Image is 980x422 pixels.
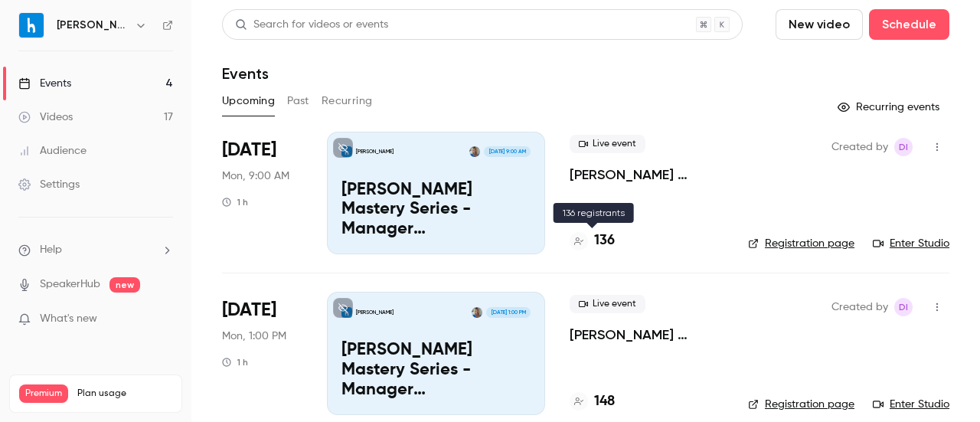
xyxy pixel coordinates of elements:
span: Dennis Ivanov [894,138,913,156]
div: Oct 20 Mon, 2:00 PM (America/New York) [222,292,302,414]
span: Plan usage [77,388,172,400]
span: Mon, 9:00 AM [222,168,289,184]
div: 1 h [222,196,248,208]
h4: 148 [594,391,615,412]
p: [PERSON_NAME] [356,148,394,155]
div: Events [18,76,71,91]
a: McDonald's Mastery Series - Manager Schedules_October 20 Session 2[PERSON_NAME]Erika Marcus[DATE]... [327,292,545,414]
button: Schedule [869,9,949,40]
button: Recurring events [831,95,949,119]
span: DI [899,298,908,316]
p: [PERSON_NAME] Mastery Series - Manager Schedules_October 20 Session 2 [341,341,531,400]
a: Enter Studio [873,397,949,412]
button: Past [287,89,309,113]
span: Premium [19,384,68,403]
span: Created by [831,298,888,316]
span: [DATE] 9:00 AM [484,146,530,157]
a: SpeakerHub [40,276,100,293]
h1: Events [222,64,269,83]
h4: 136 [594,231,615,251]
div: Settings [18,177,80,192]
button: Recurring [322,89,373,113]
li: help-dropdown-opener [18,242,173,258]
div: Videos [18,110,73,125]
iframe: Noticeable Trigger [155,312,173,326]
button: New video [776,9,863,40]
span: [DATE] [222,138,276,162]
p: [PERSON_NAME] Mastery Series - Manager Schedules_October 20 Session 1 [341,181,531,240]
a: 136 [570,231,615,251]
img: Harri [19,13,44,38]
h6: [PERSON_NAME] [57,18,129,33]
a: McDonald's Mastery Series - Manager Schedules_October 20 Session 1[PERSON_NAME]Erika Marcus[DATE]... [327,132,545,254]
span: What's new [40,311,97,327]
div: Oct 20 Mon, 10:00 AM (America/New York) [222,132,302,254]
div: Audience [18,143,87,159]
a: Registration page [748,236,854,251]
a: Registration page [748,397,854,412]
div: 1 h [222,356,248,368]
span: [DATE] [222,298,276,322]
a: [PERSON_NAME] Mastery Series - Manager Schedules_October 20 Session 2 [570,325,724,344]
img: Erika Marcus [469,146,480,157]
span: DI [899,138,908,156]
p: [PERSON_NAME] [356,309,394,316]
span: Help [40,242,62,258]
span: new [109,277,140,293]
span: Mon, 1:00 PM [222,329,286,344]
span: Live event [570,295,645,313]
span: [DATE] 1:00 PM [486,307,530,318]
span: Live event [570,135,645,153]
a: 148 [570,391,615,412]
img: Erika Marcus [472,307,482,318]
a: [PERSON_NAME] Mastery Series - Manager Schedules_October 20 Session 1 [570,165,724,184]
span: Created by [831,138,888,156]
div: Search for videos or events [235,17,388,33]
span: Dennis Ivanov [894,298,913,316]
button: Upcoming [222,89,275,113]
a: Enter Studio [873,236,949,251]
